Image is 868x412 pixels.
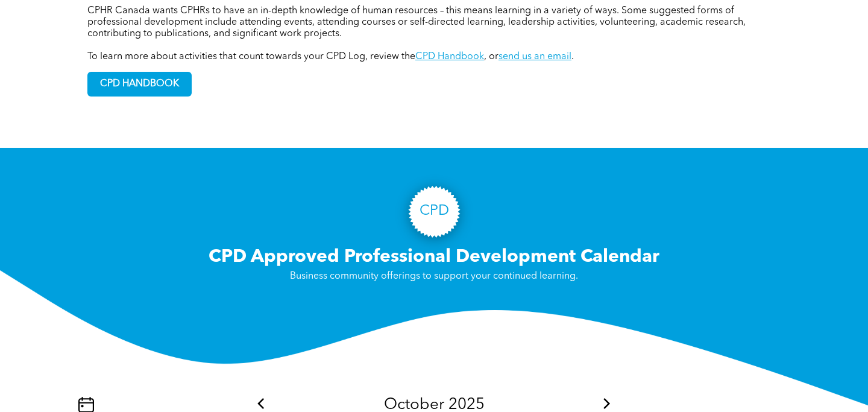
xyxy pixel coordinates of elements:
span: CPD Approved Professional Development Calendar [209,248,659,266]
h3: CPD [420,203,449,220]
span: CPD HANDBOOK [88,72,191,96]
a: send us an email [498,52,571,62]
a: CPD Handbook [415,52,484,62]
p: CPHR Canada wants CPHRs to have an in-depth knowledge of human resources – this means learning in... [87,5,781,40]
p: To learn more about activities that count towards your CPD Log, review the , or . [87,51,781,63]
a: CPD HANDBOOK [87,72,192,97]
